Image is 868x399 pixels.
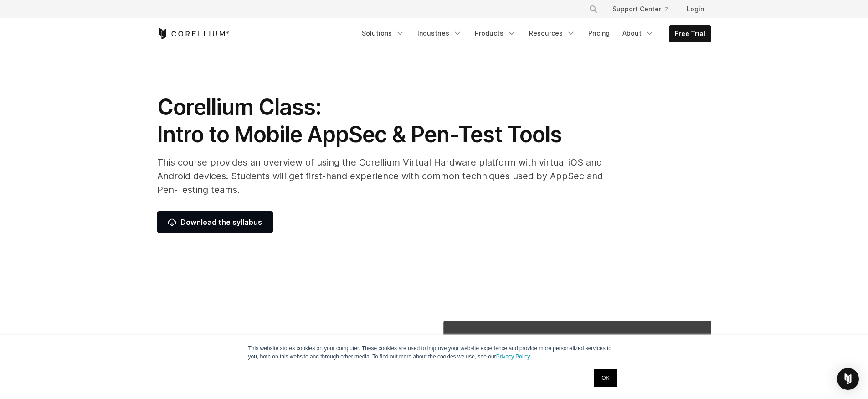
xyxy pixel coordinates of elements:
div: Navigation Menu [578,1,711,17]
div: Open Intercom Messenger [837,368,859,390]
p: This website stores cookies on your computer. These cookies are used to improve your website expe... [248,344,620,361]
a: Support Center [605,1,676,17]
a: Products [469,25,522,41]
h1: Corellium Class: Intro to Mobile AppSec & Pen-Test Tools [157,93,613,148]
a: Free Trial [669,26,711,42]
a: Pricing [583,25,615,41]
span: Download the syllabus [168,217,262,228]
a: About [617,25,660,41]
a: Resources [524,25,581,41]
a: Download the syllabus [157,211,273,233]
button: Search [585,1,601,17]
p: This course provides an overview of using the Corellium Virtual Hardware platform with virtual iO... [157,155,613,197]
a: Solutions [356,25,410,41]
div: Navigation Menu [356,25,711,42]
a: OK [594,369,617,387]
a: Industries [412,25,467,41]
a: Corellium Home [157,28,230,39]
a: Privacy Policy. [496,353,531,360]
a: Login [679,1,711,17]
